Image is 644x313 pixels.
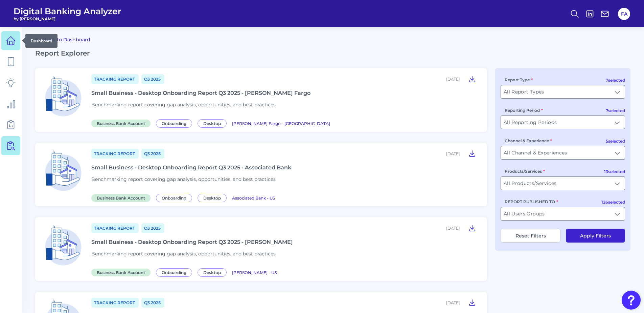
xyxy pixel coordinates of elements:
a: Onboarding [156,269,195,275]
div: [DATE] [446,226,460,231]
a: Q3 2025 [141,223,164,233]
span: Desktop [198,119,227,128]
a: Back to Dashboard [35,36,90,44]
a: Onboarding [156,120,195,126]
label: REPORT PUBLISHED TO [505,199,558,204]
a: Tracking Report [91,149,139,159]
button: FA [618,8,630,20]
a: [PERSON_NAME] Fargo - [GEOGRAPHIC_DATA] [232,120,330,126]
a: Desktop [198,120,229,126]
label: Channel & Experience [505,138,552,143]
span: Benchmarking report covering gap analysis, opportunities, and best practices [91,102,276,108]
span: [PERSON_NAME] Fargo - [GEOGRAPHIC_DATA] [232,121,330,126]
span: Business Bank Account [91,120,151,127]
a: Business Bank Account [91,120,153,126]
button: Small Business - Desktop Onboarding Report Q3 2025 - Wells Fargo [465,74,479,84]
a: Onboarding [156,194,195,201]
h2: Report Explorer [35,49,630,57]
a: [PERSON_NAME] - US [232,269,277,275]
a: Tracking Report [91,223,139,233]
span: Business Bank Account [91,269,151,276]
a: Q3 2025 [141,149,164,159]
div: Small Business - Desktop Onboarding Report Q3 2025 - [PERSON_NAME] [91,239,293,245]
label: Products/Services [505,169,545,174]
label: Reporting Period [505,108,543,113]
a: Business Bank Account [91,194,153,201]
div: Dashboard [25,34,57,48]
span: Desktop [198,268,227,277]
a: Desktop [198,194,229,201]
span: Onboarding [156,268,192,277]
img: Business Bank Account [41,148,86,193]
span: Desktop [198,194,227,202]
a: Desktop [198,269,229,275]
a: Q3 2025 [141,298,164,308]
span: by [PERSON_NAME] [14,16,121,21]
div: Small Business - Desktop Onboarding Report Q3 2025 - Associated Bank [91,164,291,171]
div: [DATE] [446,77,460,82]
span: Onboarding [156,119,192,128]
button: Small Business - Desktop Onboarding Report Q3 2025 - PNC [465,297,479,308]
a: Tracking Report [91,74,139,84]
a: Q3 2025 [141,74,164,84]
span: [PERSON_NAME] - US [232,270,277,275]
div: [DATE] [446,151,460,156]
div: Small Business - Desktop Onboarding Report Q3 2025 - [PERSON_NAME] Fargo [91,90,310,96]
span: Onboarding [156,194,192,202]
span: Associated Bank - US [232,195,275,201]
a: Associated Bank - US [232,194,275,201]
img: Business Bank Account [41,74,86,119]
img: Business Bank Account [41,223,86,268]
div: [DATE] [446,300,460,305]
a: Tracking Report [91,298,139,308]
button: Reset Filters [501,229,560,243]
span: Benchmarking report covering gap analysis, opportunities, and best practices [91,251,276,257]
span: Benchmarking report covering gap analysis, opportunities, and best practices [91,176,276,182]
label: Report Type [505,77,533,82]
button: Small Business - Desktop Onboarding Report Q3 2025 - Associated Bank [465,148,479,159]
span: Business Bank Account [91,194,151,202]
span: Digital Banking Analyzer [14,6,121,16]
button: Apply Filters [566,229,625,243]
button: Small Business - Desktop Onboarding Report Q3 2025 - Hancock Whitney [465,223,479,233]
a: Business Bank Account [91,269,153,275]
button: Open Resource Center [622,291,641,310]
